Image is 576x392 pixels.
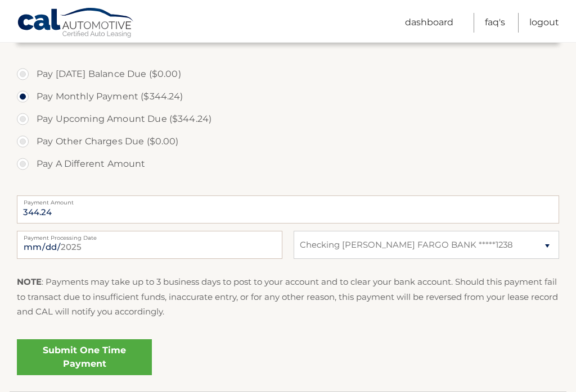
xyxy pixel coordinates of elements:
label: Pay Other Charges Due ($0.00) [17,130,559,153]
label: Pay A Different Amount [17,153,559,175]
input: Payment Date [17,231,282,259]
label: Pay Monthly Payment ($344.24) [17,85,559,108]
a: FAQ's [485,13,505,33]
p: : Payments may take up to 3 business days to post to your account and to clear your bank account.... [17,275,559,319]
input: Payment Amount [17,195,559,224]
a: Cal Automotive [17,7,135,40]
label: Payment Amount [17,195,559,204]
a: Logout [529,13,559,33]
label: Payment Processing Date [17,231,282,240]
a: Submit One Time Payment [17,339,152,375]
label: Pay Upcoming Amount Due ($344.24) [17,108,559,130]
label: Pay [DATE] Balance Due ($0.00) [17,63,559,85]
strong: NOTE [17,276,42,287]
a: Dashboard [405,13,453,33]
